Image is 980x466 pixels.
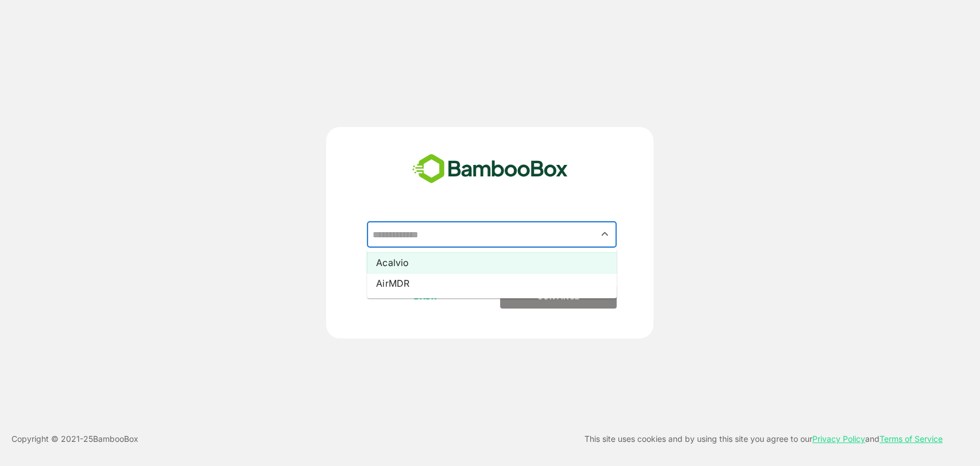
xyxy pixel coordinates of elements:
a: Terms of Service [880,434,943,444]
a: Privacy Policy [812,434,865,444]
li: Acalvio [367,252,617,273]
button: Close [597,226,613,242]
p: This site uses cookies and by using this site you agree to our and [584,432,943,446]
li: AirMDR [367,273,617,294]
p: Copyright © 2021- 25 BambooBox [11,432,138,446]
img: bamboobox [406,150,574,188]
